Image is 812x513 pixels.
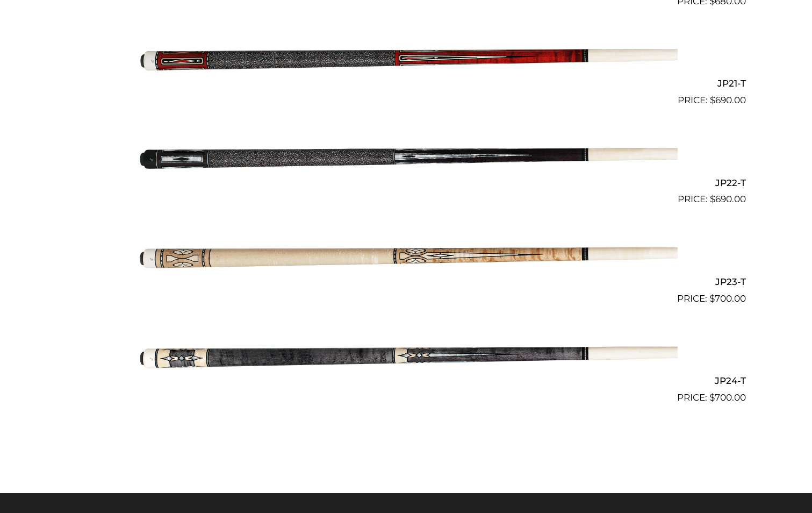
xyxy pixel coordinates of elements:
[710,95,746,105] bdi: 690.00
[67,13,746,108] a: JP21-T $690.00
[709,392,746,403] bdi: 700.00
[67,371,746,391] h2: JP24-T
[67,173,746,193] h2: JP22-T
[709,293,746,304] bdi: 700.00
[135,211,678,301] img: JP23-T
[67,112,746,206] a: JP22-T $690.00
[135,13,678,103] img: JP21-T
[710,194,715,204] span: $
[710,95,715,105] span: $
[135,310,678,401] img: JP24-T
[135,112,678,202] img: JP22-T
[67,211,746,305] a: JP23-T $700.00
[709,293,715,304] span: $
[67,310,746,405] a: JP24-T $700.00
[710,194,746,204] bdi: 690.00
[709,392,715,403] span: $
[67,74,746,94] h2: JP21-T
[67,272,746,291] h2: JP23-T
